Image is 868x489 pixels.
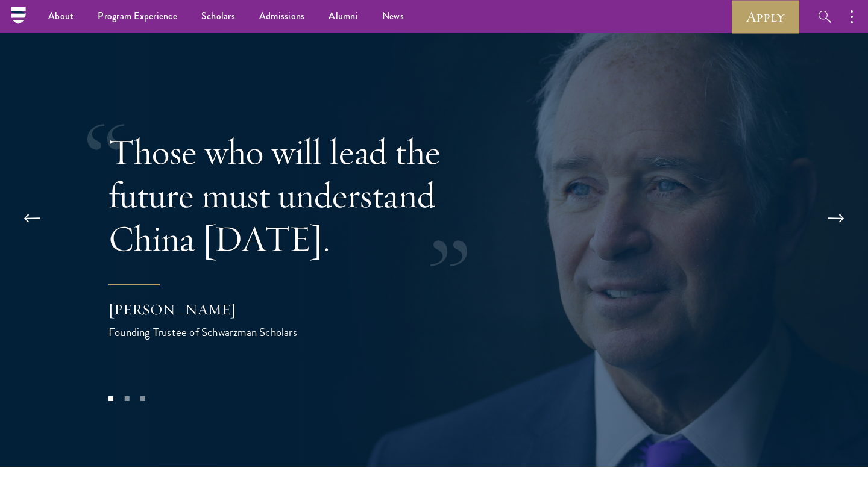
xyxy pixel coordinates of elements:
[103,391,119,406] button: 1 of 3
[108,299,350,320] div: [PERSON_NAME]
[119,391,134,406] button: 2 of 3
[108,130,500,260] p: Those who will lead the future must understand China [DATE].
[108,323,350,341] div: Founding Trustee of Schwarzman Scholars
[135,391,151,406] button: 3 of 3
